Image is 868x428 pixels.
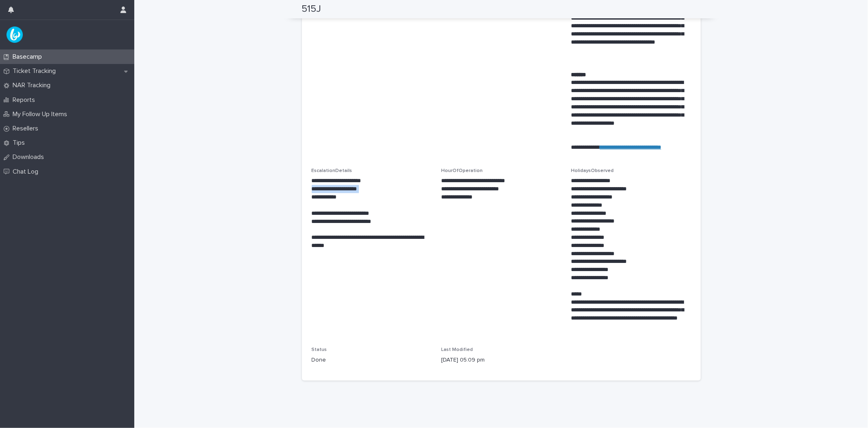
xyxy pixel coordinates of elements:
img: UPKZpZA3RCu7zcH4nw8l [7,26,23,43]
p: My Follow Up Items [9,110,74,118]
span: Last Modified [441,347,473,352]
p: Ticket Tracking [9,67,62,75]
p: Downloads [9,153,50,161]
span: EscalationDetails [312,168,352,173]
span: Status [312,347,327,352]
p: Tips [9,139,31,147]
span: HolidaysObserved [571,168,614,173]
p: Reports [9,96,42,104]
p: Basecamp [9,53,48,61]
span: HourOfOperation [441,168,483,173]
h2: 515J [302,3,321,15]
p: NAR Tracking [9,82,57,89]
p: Resellers [9,125,45,132]
p: Chat Log [9,168,45,176]
p: Done [312,356,432,364]
p: [DATE] 05:09 pm [441,356,561,364]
